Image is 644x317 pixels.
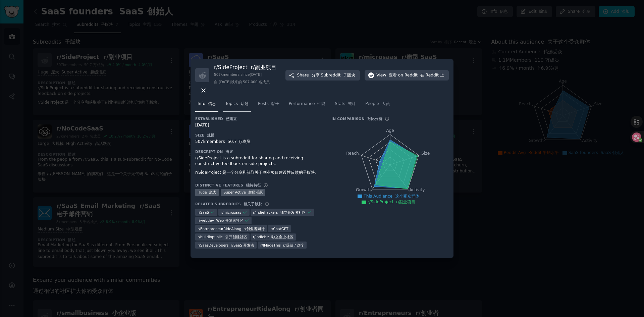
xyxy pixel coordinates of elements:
[195,202,262,206] h3: Related Subreddits
[195,122,322,128] div: [DATE]
[343,73,355,77] font: 子版块
[395,194,419,199] font: 这个受众群体
[367,117,382,121] font: 对比分析
[251,64,276,70] font: r/副业项目
[365,70,449,81] button: View 查看on Reddit 在 Reddit 上
[283,243,304,247] font: r/我做了这个
[198,101,216,107] span: Info
[420,73,444,77] font: 在 Reddit 上
[225,101,249,107] span: Topics
[421,151,430,155] tspan: Size
[198,234,247,239] span: r/ buildinpublic
[227,139,250,144] font: 50.7 万成员
[221,189,265,196] div: Super Active
[214,80,270,84] font: 自 [DATE]以来的 507,000 名成员
[248,190,263,194] font: 超级活跃
[198,226,265,231] span: r/ EntrepreneurRideAlong
[410,188,425,192] tspan: Activity
[368,200,416,204] span: r/SideProject
[396,200,415,204] font: r/副业项目
[297,72,356,78] span: Share
[363,99,392,112] a: People 人员
[332,99,358,112] a: Stats 统计
[221,210,241,215] span: r/ microsaas
[260,243,304,248] span: r/ IMadeThis
[195,139,322,145] div: 507k members
[195,183,261,188] h3: Distinctive Features
[285,70,360,81] button: Share 分享Subreddit 子版块
[253,234,293,239] span: r/ indiebiz
[244,202,262,206] font: 相关子版块
[198,218,244,223] span: r/ webdev
[214,72,276,87] div: 507k members since [DATE]
[209,190,216,194] font: 庞大
[207,133,215,137] font: 规模
[208,101,216,106] font: 信息
[231,243,254,247] font: r/SaaS 开发者
[331,116,382,121] h3: In Comparison
[198,243,254,248] span: r/ SaasDevelopers
[223,99,251,112] a: Topics 话题
[382,101,390,106] font: 人员
[195,99,218,112] a: Info 信息
[289,101,325,107] span: Performance
[198,210,209,215] span: r/ SaaS
[253,210,306,215] span: r/ indiehackers
[271,101,279,106] font: 帖子
[398,72,444,78] span: on Reddit
[317,101,325,106] font: 性能
[346,151,359,155] tspan: Reach
[240,101,249,106] font: 话题
[270,226,288,231] span: r/ ChatGPT
[365,101,390,107] span: People
[214,64,276,71] h3: r/ SideProject
[271,235,293,239] font: 独立企业社区
[225,150,233,154] font: 描述
[321,72,355,78] span: Subreddit
[195,116,322,121] h3: Established
[195,149,322,154] h3: Description
[258,101,279,107] span: Posts
[376,72,444,78] span: View
[244,227,265,231] font: r/创业者同行
[364,194,419,199] span: This Audience
[348,101,356,106] font: 统计
[286,99,328,112] a: Performance 性能
[389,73,397,77] font: 查看
[335,101,356,107] span: Stats
[225,235,247,239] font: 公开创建社区
[195,189,219,196] div: Huge
[226,117,237,121] font: 已建立
[356,188,371,192] tspan: Growth
[312,73,320,77] font: 分享
[386,128,394,133] tspan: Age
[280,210,306,214] font: 独立开发者社区
[216,218,244,222] font: Web 开发者社区
[246,183,261,187] font: 独特特征
[195,155,322,178] div: r/SideProject is a subreddit for sharing and receiving constructive feedback on side projects.
[195,170,319,175] font: r/SideProject 是一个分享和获取关于副业项目建设性反馈的子版块。
[256,99,282,112] a: Posts 帖子
[195,133,322,138] h3: Size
